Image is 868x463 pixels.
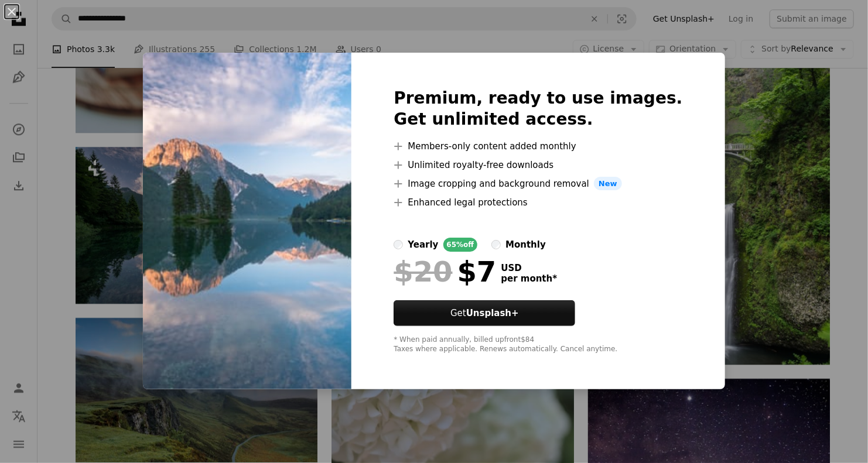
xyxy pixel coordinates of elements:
li: Members-only content added monthly [394,139,682,153]
div: yearly [408,238,438,252]
span: $20 [394,256,452,287]
span: per month * [501,273,557,284]
strong: Unsplash+ [466,308,519,318]
span: New [594,177,622,191]
span: USD [501,263,557,273]
input: yearly65%off [394,240,403,249]
h2: Premium, ready to use images. Get unlimited access. [394,88,682,130]
li: Image cropping and background removal [394,177,682,191]
img: premium_photo-1668024966086-bd66ba04262f [143,53,351,390]
div: $7 [394,256,496,287]
div: 65% off [443,238,478,252]
div: * When paid annually, billed upfront $84 Taxes where applicable. Renews automatically. Cancel any... [394,335,682,354]
button: GetUnsplash+ [394,300,575,326]
li: Unlimited royalty-free downloads [394,158,682,172]
div: monthly [505,238,546,252]
li: Enhanced legal protections [394,196,682,210]
input: monthly [491,240,501,249]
